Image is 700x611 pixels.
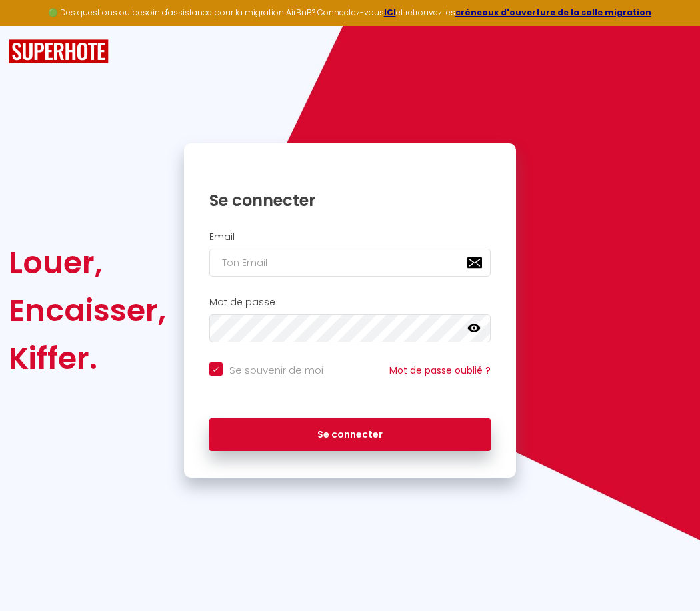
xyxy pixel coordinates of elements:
a: ICI [384,7,396,18]
a: Mot de passe oublié ? [389,364,491,377]
img: SuperHote logo [9,39,109,64]
div: Kiffer. [9,334,166,382]
a: créneaux d'ouverture de la salle migration [455,7,651,18]
input: Ton Email [209,249,491,277]
div: Louer, [9,239,166,287]
button: Se connecter [209,418,491,452]
h2: Mot de passe [209,297,491,308]
h2: Email [209,231,491,243]
h1: Se connecter [209,190,491,211]
div: Encaisser, [9,287,166,334]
